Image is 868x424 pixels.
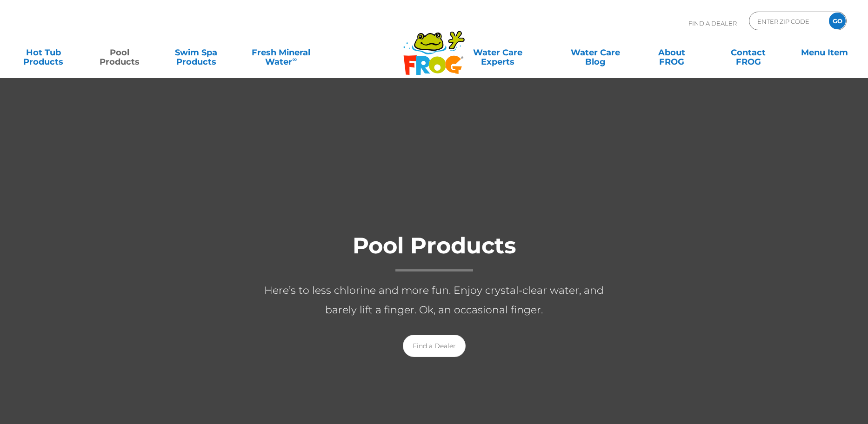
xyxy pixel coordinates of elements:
a: Swim SpaProducts [162,43,230,62]
img: Frog Products Logo [398,19,470,75]
input: Zip Code Form [756,14,819,28]
sup: ∞ [292,55,297,63]
p: Find A Dealer [688,12,737,35]
a: Menu Item [791,43,859,62]
input: GO [829,13,846,29]
a: PoolProducts [86,43,154,62]
a: Find a Dealer [403,335,466,357]
a: Fresh MineralWater∞ [239,43,324,62]
a: Hot TubProducts [9,43,77,62]
a: AboutFROG [638,43,706,62]
p: Here’s to less chlorine and more fun. Enjoy crystal-clear water, and barely lift a finger. Ok, an... [248,281,620,320]
h1: Pool Products [248,233,620,272]
a: Water CareExperts [442,43,553,62]
a: ContactFROG [714,43,782,62]
a: Water CareBlog [561,43,629,62]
